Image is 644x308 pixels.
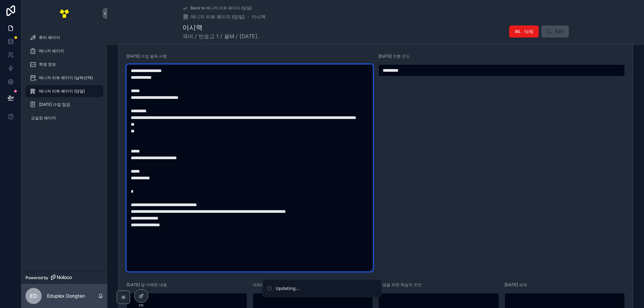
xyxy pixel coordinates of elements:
[39,35,60,40] span: 튜터 페이지
[25,72,103,84] a: 매니저 리뷰 페이지 (날짜선택)
[39,102,70,107] span: [DATE] 수업 점검
[25,45,103,57] a: 매니저 페이지
[182,5,252,11] a: Back to 매니저 리뷰 페이지 (당일)
[378,282,422,287] span: 학생을 위한 학습적 조언
[25,85,103,97] a: 매니저 리뷰 페이지 (당일)
[21,271,107,284] a: Powered by
[126,282,167,287] span: [DATE] 잘 이해한 내용
[182,23,259,32] h1: 이시맥
[39,48,64,54] span: 매니저 페이지
[252,13,266,20] a: 이시맥
[253,282,293,287] span: 어려워 한 개념 or 유형
[509,25,539,38] button: 삭제
[524,28,533,35] span: 삭제
[59,8,70,19] img: App logo
[378,54,410,59] span: [DATE] 진행 진도
[182,32,259,40] span: 국어 / 반송고 1 / 율M / [DATE].
[30,292,37,300] span: ED
[182,13,245,20] a: 매니저 리뷰 페이지 (당일)
[25,112,103,124] a: 교실장 페이지
[25,32,103,44] a: 튜터 페이지
[39,62,56,67] span: 학생 정보
[39,75,93,80] span: 매니저 리뷰 페이지 (날짜선택)
[504,282,527,287] span: [DATE] 숙제
[126,54,167,59] span: [DATE] 수업 필독 사항
[31,115,56,121] span: 교실장 페이지
[191,5,252,11] span: Back to 매니저 리뷰 페이지 (당일)
[276,285,300,292] div: Updating...
[191,13,245,20] span: 매니저 리뷰 페이지 (당일)
[25,275,48,281] span: Powered by
[47,293,85,299] p: Eduplex Dongtan
[25,58,103,70] a: 학생 정보
[39,88,85,94] span: 매니저 리뷰 페이지 (당일)
[25,99,103,111] a: [DATE] 수업 점검
[21,27,107,133] div: scrollable content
